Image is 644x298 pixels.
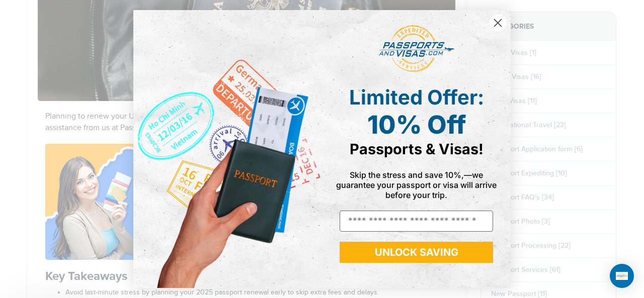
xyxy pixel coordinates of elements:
[379,25,454,72] img: passports and visas
[336,170,497,200] span: Skip the stress and save 10%,—we guarantee your passport or visa will arrive before your trip.
[340,242,493,263] button: UNLOCK SAVING
[489,14,507,32] button: Close dialog
[610,264,634,288] div: Open Intercom Messenger
[133,10,322,288] img: de9cda0d-0715-46ca-9a25-073762a91ba7.png
[367,110,466,140] span: 10% Off
[349,85,484,110] span: Limited Offer:
[350,140,484,158] span: Passports & Visas!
